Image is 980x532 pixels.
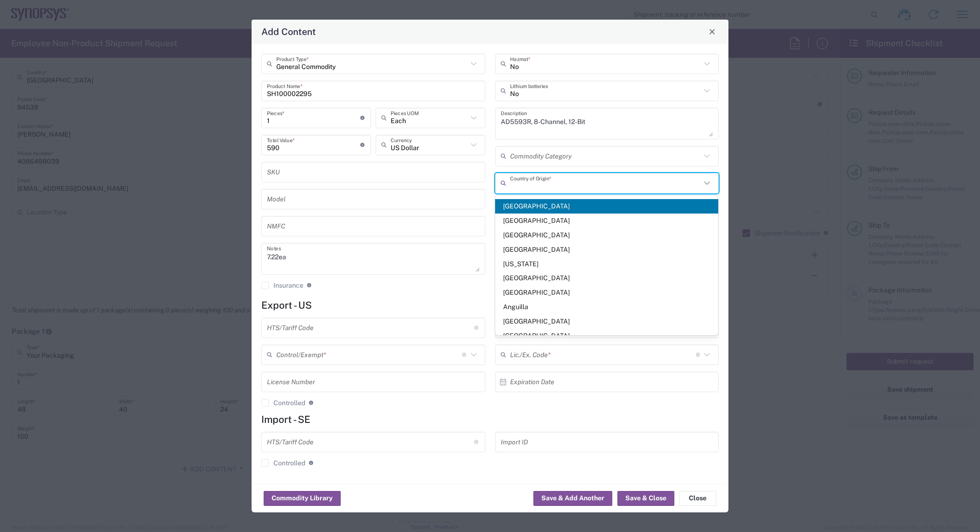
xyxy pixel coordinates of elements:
[495,228,718,242] span: [GEOGRAPHIC_DATA]
[261,299,719,311] h4: Export - US
[495,329,718,343] span: [GEOGRAPHIC_DATA]
[261,399,305,407] label: Controlled
[495,199,718,214] span: [GEOGRAPHIC_DATA]
[706,25,719,38] button: Close
[495,285,718,300] span: [GEOGRAPHIC_DATA]
[264,491,341,506] button: Commodity Library
[495,271,718,285] span: [GEOGRAPHIC_DATA]
[679,491,716,506] button: Close
[261,282,303,289] label: Insurance
[495,314,718,329] span: [GEOGRAPHIC_DATA]
[495,214,718,228] span: [GEOGRAPHIC_DATA]
[495,257,718,271] span: [US_STATE]
[261,459,305,467] label: Controlled
[495,300,718,314] span: Anguilla
[261,25,316,38] h4: Add Content
[495,242,718,257] span: [GEOGRAPHIC_DATA]
[261,414,719,425] h4: Import - SE
[533,491,612,506] button: Save & Add Another
[617,491,674,506] button: Save & Close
